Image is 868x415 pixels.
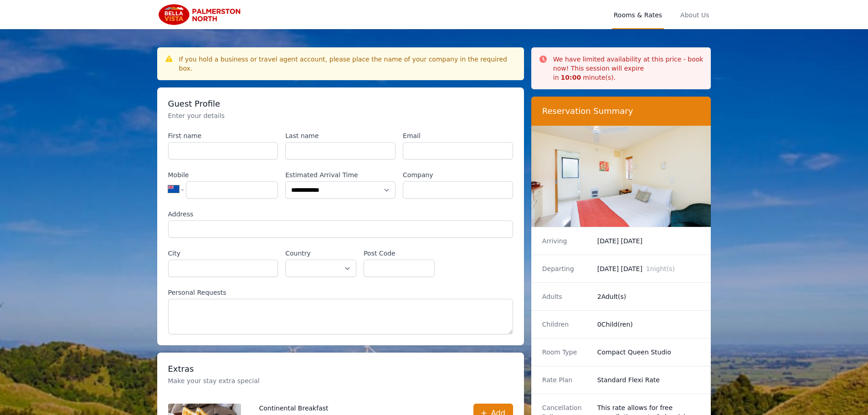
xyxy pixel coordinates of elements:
dd: 2 Adult(s) [597,292,700,301]
dd: [DATE] [DATE] [597,264,700,273]
dt: Room Type [542,348,590,357]
p: We have limited availability at this price - book now! This session will expire in minute(s). [553,55,704,82]
dt: Children [542,320,590,329]
label: City [168,249,278,258]
label: Address [168,210,513,219]
span: 1 night(s) [646,265,675,272]
label: Email [403,131,513,140]
h3: Reservation Summary [542,106,700,117]
dt: Rate Plan [542,375,590,384]
div: If you hold a business or travel agent account, please place the name of your company in the requ... [179,55,517,73]
label: Mobile [168,170,278,179]
label: First name [168,131,278,140]
label: Company [403,170,513,179]
img: Bella Vista Palmerston North [157,4,245,26]
img: Compact Queen Studio [531,126,711,227]
h3: Guest Profile [168,98,513,109]
label: Country [285,249,356,258]
label: Post Code [364,249,435,258]
label: Estimated Arrival Time [285,170,395,179]
dt: Adults [542,292,590,301]
dt: Departing [542,264,590,273]
h3: Extras [168,364,513,374]
dt: Arriving [542,236,590,246]
label: Personal Requests [168,288,513,297]
strong: 10 : 00 [561,74,581,81]
p: Continental Breakfast [259,404,430,413]
dd: Compact Queen Studio [597,348,700,357]
dd: 0 Child(ren) [597,320,700,329]
p: Make your stay extra special [168,376,513,385]
label: Last name [285,131,395,140]
dd: [DATE] [DATE] [597,236,700,246]
dd: Standard Flexi Rate [597,375,700,384]
p: Enter your details [168,111,513,120]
